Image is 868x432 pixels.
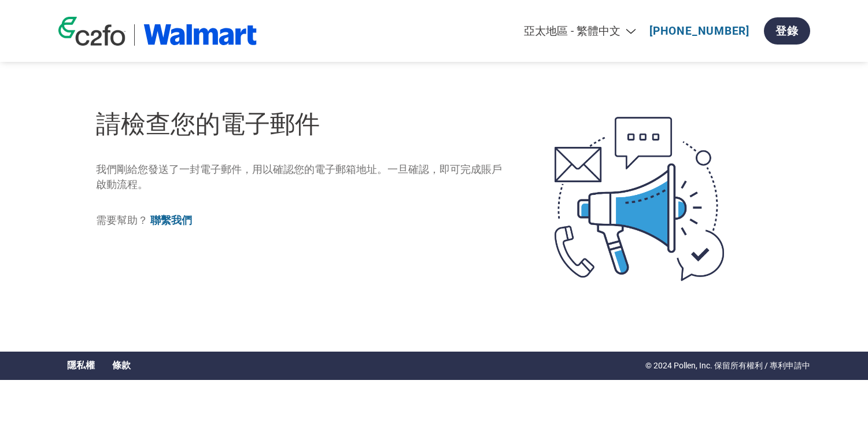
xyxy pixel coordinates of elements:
img: Walmart [143,24,257,46]
p: © 2024 Pollen, Inc. 保留所有權利 / 專利申請中 [645,360,810,372]
a: [PHONE_NUMBER] [649,24,749,38]
a: 隱私權 [67,360,95,372]
img: c2fo logo [58,17,125,46]
a: 聯繫我們 [150,215,192,226]
p: 我們剛給您發送了一封電子郵件，用以確認您的電子郵箱地址。一旦確認，即可完成賬戶啟動流程。 [96,162,506,193]
a: 條款 [112,360,131,372]
p: 需要幫助？ [96,213,506,228]
h1: 請檢查您的電子郵件 [96,105,506,143]
img: open-email [506,96,773,302]
a: 登錄 [764,17,810,45]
